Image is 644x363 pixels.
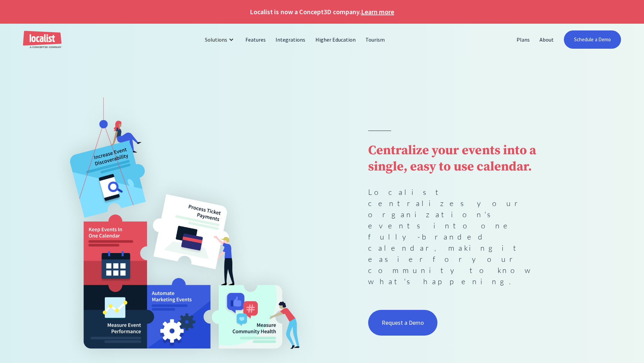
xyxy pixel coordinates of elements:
a: Integrations [271,31,310,48]
a: About [535,31,559,48]
a: Higher Education [311,31,361,48]
a: Request a Demo [368,310,438,336]
div: Solutions [205,36,227,44]
a: Features [241,31,271,48]
strong: Centralize your events into a single, easy to use calendar. [368,142,536,175]
p: Localist centralizes your organization's events into one fully-branded calendar, making it easier... [368,186,552,287]
a: Schedule a Demo [564,30,621,49]
a: Plans [512,31,535,48]
a: Tourism [361,31,390,48]
a: Learn more [361,7,394,17]
div: Solutions [200,31,241,48]
a: home [23,31,62,49]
